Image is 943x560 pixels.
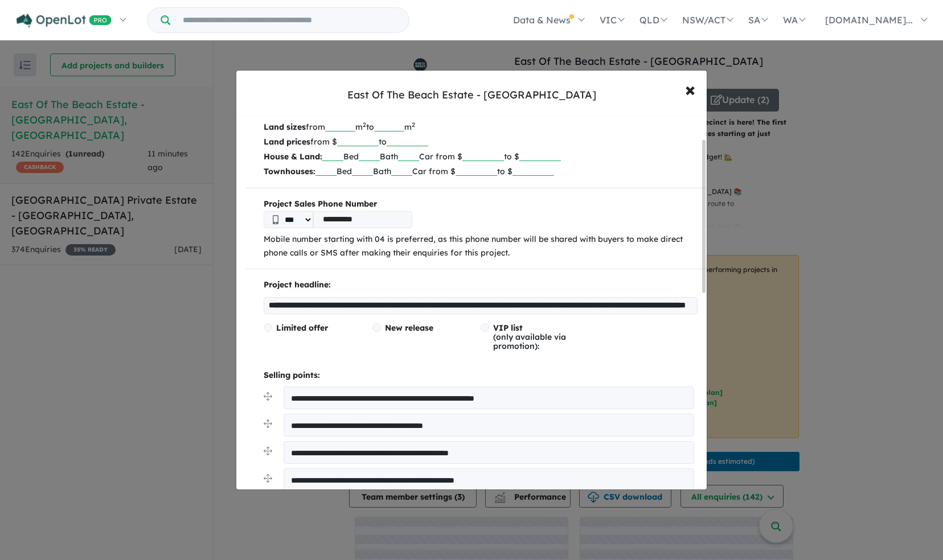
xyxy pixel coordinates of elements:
input: Try estate name, suburb, builder or developer [173,8,407,32]
span: [DOMAIN_NAME]... [825,14,913,26]
div: East Of The Beach Estate - [GEOGRAPHIC_DATA] [347,88,596,102]
p: Mobile number starting with 04 is preferred, as this phone number will be shared with buyers to m... [264,233,698,260]
img: drag.svg [264,447,272,455]
b: House & Land: [264,151,322,162]
img: drag.svg [264,419,272,428]
b: Land sizes [264,122,306,132]
img: drag.svg [264,392,272,401]
p: Project headline: [264,278,698,292]
img: drag.svg [264,474,272,483]
span: (only available via promotion): [493,323,566,351]
b: Land prices [264,137,310,147]
sup: 2 [363,121,366,129]
span: VIP list [493,323,523,333]
p: Bed Bath Car from $ to $ [264,149,698,164]
img: Openlot PRO Logo White [17,14,112,28]
span: × [685,77,695,101]
p: Selling points: [264,369,698,382]
b: Project Sales Phone Number [264,197,698,211]
sup: 2 [412,121,415,129]
span: New release [385,323,433,333]
img: Phone icon [273,215,278,224]
p: from m to m [264,120,698,134]
b: Townhouses: [264,166,315,176]
span: Limited offer [276,323,328,333]
p: Bed Bath Car from $ to $ [264,164,698,179]
p: from $ to [264,134,698,149]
